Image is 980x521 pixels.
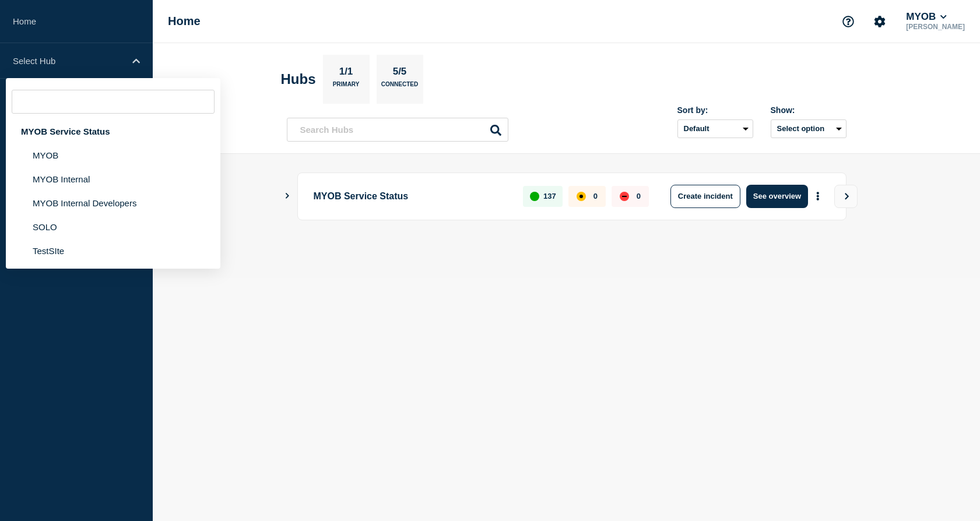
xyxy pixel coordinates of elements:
div: Show: [771,105,846,115]
div: Sort by: [677,105,753,115]
p: Connected [381,81,418,93]
button: Account settings [867,9,892,34]
li: MYOB Internal [6,167,220,191]
button: Create incident [670,185,740,208]
div: affected [577,192,586,201]
div: up [530,192,539,201]
p: 0 [637,192,641,200]
button: Support [836,9,860,34]
p: Primary [333,81,360,93]
select: Sort by [677,119,753,138]
div: MYOB Service Status [6,119,220,143]
button: See overview [746,185,808,208]
li: MYOB [6,143,220,167]
li: MYOB Internal Developers [6,191,220,215]
li: TestSIte [6,239,220,263]
button: View [834,185,858,208]
p: 137 [543,192,556,200]
li: SOLO [6,215,220,239]
p: 5/5 [388,66,411,81]
button: More actions [810,185,826,207]
input: Search Hubs [287,118,508,142]
h2: Hubs [281,71,316,87]
button: Show Connected Hubs [284,192,290,200]
p: 0 [593,192,598,200]
p: 1/1 [335,66,357,81]
h1: Home [168,15,201,28]
div: down [620,192,629,201]
p: Select Hub [13,56,125,66]
button: Select option [771,119,846,138]
p: MYOB Service Status [314,185,510,208]
p: [PERSON_NAME] [904,23,967,31]
button: MYOB [904,11,949,23]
